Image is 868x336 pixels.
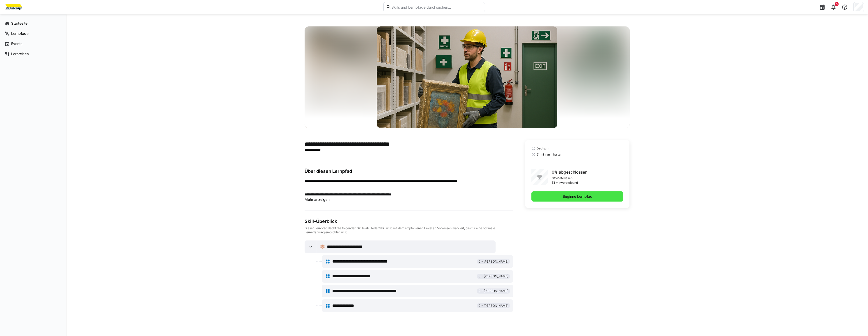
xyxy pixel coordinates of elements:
[479,289,508,293] span: 0 - [PERSON_NAME]
[305,219,513,224] div: Skill-Überblick
[562,194,593,199] span: Beginne Lernpfad
[479,274,508,278] span: 0 - [PERSON_NAME]
[305,197,329,202] span: Mehr anzeigen
[561,181,578,185] p: verbleibend
[552,176,557,180] p: 0/5
[557,176,573,180] p: Materialien
[479,259,508,264] span: 0 - [PERSON_NAME]
[305,169,513,174] h3: Über diesen Lernpfad
[536,152,562,157] span: 51 min an Inhalten
[391,5,482,9] input: Skills und Lernpfade durchsuchen…
[552,181,561,185] p: 51 min
[536,146,548,150] span: Deutsch
[305,226,513,234] div: Dieser Lernpfad deckt die folgenden Skills ab. Jeder Skill wird mit dem empfohlenen Level an Vorw...
[479,304,508,308] span: 0 - [PERSON_NAME]
[836,3,838,6] span: 3
[531,191,624,202] button: Beginne Lernpfad
[552,169,587,175] p: 0% abgeschlossen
